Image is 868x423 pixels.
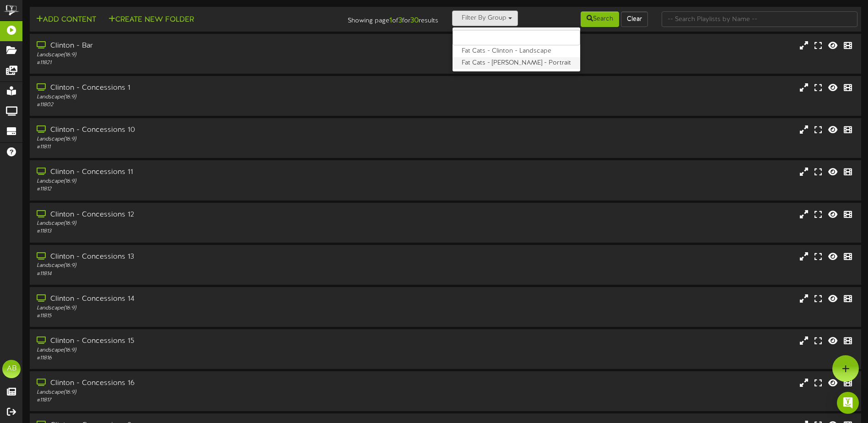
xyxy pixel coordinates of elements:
[453,45,580,57] label: Fat Cats - Clinton - Landscape
[37,210,369,220] div: Clinton - Concessions 12
[389,16,392,25] strong: 1
[37,178,369,185] div: Landscape ( 16:9 )
[37,336,369,347] div: Clinton - Concessions 15
[399,16,402,25] strong: 3
[37,136,369,143] div: Landscape ( 16:9 )
[37,220,369,228] div: Landscape ( 16:9 )
[37,51,369,59] div: Landscape ( 16:9 )
[37,389,369,396] div: Landscape ( 16:9 )
[37,347,369,354] div: Landscape ( 16:9 )
[37,41,369,51] div: Clinton - Bar
[37,93,369,101] div: Landscape ( 16:9 )
[37,185,369,193] div: # 11812
[581,11,619,27] button: Search
[37,304,369,312] div: Landscape ( 16:9 )
[2,360,21,378] div: AB
[37,59,369,67] div: # 11821
[37,270,369,278] div: # 11814
[452,11,518,26] button: Filter By Group
[453,57,580,69] label: Fat Cats - [PERSON_NAME] - Portrait
[37,101,369,109] div: # 11802
[37,396,369,404] div: # 11817
[837,392,859,414] div: Open Intercom Messenger
[306,11,445,26] div: Showing page of for results
[37,143,369,151] div: # 11811
[37,354,369,362] div: # 11816
[37,228,369,235] div: # 11813
[37,294,369,304] div: Clinton - Concessions 14
[37,83,369,93] div: Clinton - Concessions 1
[37,252,369,262] div: Clinton - Concessions 13
[37,378,369,389] div: Clinton - Concessions 16
[37,312,369,320] div: # 11815
[410,16,419,25] strong: 30
[106,14,197,26] button: Create New Folder
[37,125,369,136] div: Clinton - Concessions 10
[621,11,648,27] button: Clear
[33,14,99,26] button: Add Content
[37,167,369,178] div: Clinton - Concessions 11
[452,27,581,72] ul: Filter By Group
[662,11,857,27] input: -- Search Playlists by Name --
[37,262,369,270] div: Landscape ( 16:9 )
